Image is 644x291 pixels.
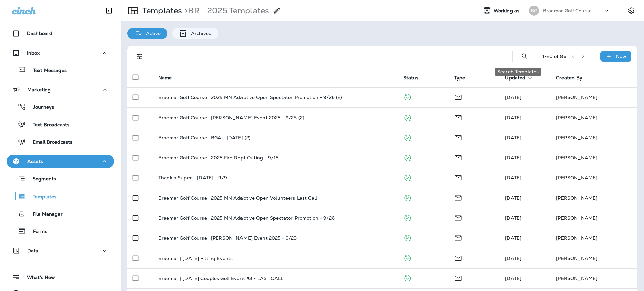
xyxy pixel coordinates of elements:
[7,27,114,40] button: Dashboard
[551,87,637,107] td: [PERSON_NAME]
[505,215,522,221] span: Jake Hopkins
[403,174,412,180] span: Published
[551,128,637,148] td: [PERSON_NAME]
[495,68,541,76] div: Search Templates
[454,154,462,160] span: Email
[158,195,317,201] p: Braemar Golf Course | 2025 MN Adaptive Open Volunteers Last Call
[7,135,114,149] button: Email Broadcasts
[454,254,462,261] span: Email
[26,122,69,128] p: Text Broadcasts
[454,114,462,120] span: Email
[7,46,114,60] button: Inbox
[505,75,526,81] span: Updated
[403,134,412,140] span: Published
[143,31,161,36] p: Active
[543,8,592,13] p: Braemar Golf Course
[454,75,474,81] span: Type
[505,235,522,241] span: Jake Hopkins
[100,4,118,17] button: Collapse Sidebar
[158,75,172,81] span: Name
[529,6,539,16] div: BG
[454,194,462,200] span: Email
[158,115,304,120] p: Braemar Golf Course | [PERSON_NAME] Event 2025 - 9/23 (2)
[403,94,412,100] span: Published
[403,194,412,200] span: Published
[616,54,626,59] p: New
[158,135,251,140] p: Braemar Golf Course | BGA - [DATE] (2)
[26,68,67,74] p: Text Messages
[518,50,531,63] button: Search Templates
[551,208,637,228] td: [PERSON_NAME]
[551,188,637,208] td: [PERSON_NAME]
[7,100,114,114] button: Journeys
[26,176,56,183] p: Segments
[26,139,72,146] p: Email Broadcasts
[158,256,233,261] p: Braemar | [DATE] Fitting Events
[505,135,522,141] span: Jake Hopkins
[158,95,342,100] p: Braemar Golf Course | 2025 MN Adaptive Open Spectator Promotion - 9/26 (2)
[187,31,212,36] p: Archived
[625,5,637,17] button: Settings
[158,215,335,221] p: Braemar Golf Course | 2025 MN Adaptive Open Spectator Promotion - 9/26
[27,50,40,56] p: Inbox
[26,211,63,218] p: File Manager
[556,75,582,81] span: Created By
[403,254,412,261] span: Published
[7,171,114,186] button: Segments
[158,276,283,281] p: Braemar | [DATE] Couples Golf Event #3 - LAST CALL
[158,155,278,160] p: Braemar Golf Course | 2025 Fire Dept Outing - 9/15
[27,248,39,253] p: Data
[7,224,114,238] button: Forms
[551,148,637,168] td: [PERSON_NAME]
[403,214,412,220] span: Published
[403,75,427,81] span: Status
[7,117,114,131] button: Text Broadcasts
[182,6,269,16] p: BR - 2025 Templates
[27,159,43,164] p: Assets
[505,75,534,81] span: Updated
[403,234,412,240] span: Published
[403,75,419,81] span: Status
[454,134,462,140] span: Email
[505,115,522,121] span: Jake Hopkins
[454,174,462,180] span: Email
[454,75,465,81] span: Type
[551,248,637,268] td: [PERSON_NAME]
[27,87,51,92] p: Marketing
[133,50,146,63] button: Filters
[7,207,114,221] button: File Manager
[7,244,114,258] button: Data
[454,234,462,240] span: Email
[26,194,56,200] p: Templates
[27,31,52,36] p: Dashboard
[505,94,522,100] span: Jake Hopkins
[542,54,566,59] div: 1 - 20 of 86
[505,155,522,161] span: Jake Hopkins
[551,268,637,288] td: [PERSON_NAME]
[454,94,462,100] span: Email
[20,275,55,283] span: What's New
[158,75,181,81] span: Name
[551,168,637,188] td: [PERSON_NAME]
[7,155,114,168] button: Assets
[494,8,522,14] span: Working as:
[140,6,182,16] p: Templates
[7,189,114,203] button: Templates
[505,255,522,261] span: Meredith Otero
[403,154,412,160] span: Published
[403,114,412,120] span: Published
[7,83,114,96] button: Marketing
[7,271,114,284] button: What's New
[551,107,637,128] td: [PERSON_NAME]
[7,63,114,77] button: Text Messages
[158,235,297,241] p: Braemar Golf Course | [PERSON_NAME] Event 2025 - 9/23
[505,195,522,201] span: Jake Hopkins
[505,175,522,181] span: Jake Hopkins
[454,275,462,281] span: Email
[403,275,412,281] span: Published
[551,228,637,248] td: [PERSON_NAME]
[454,214,462,220] span: Email
[158,175,227,180] p: Thank a Super - [DATE] - 9/9
[505,275,522,281] span: Meredith Otero
[556,75,591,81] span: Created By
